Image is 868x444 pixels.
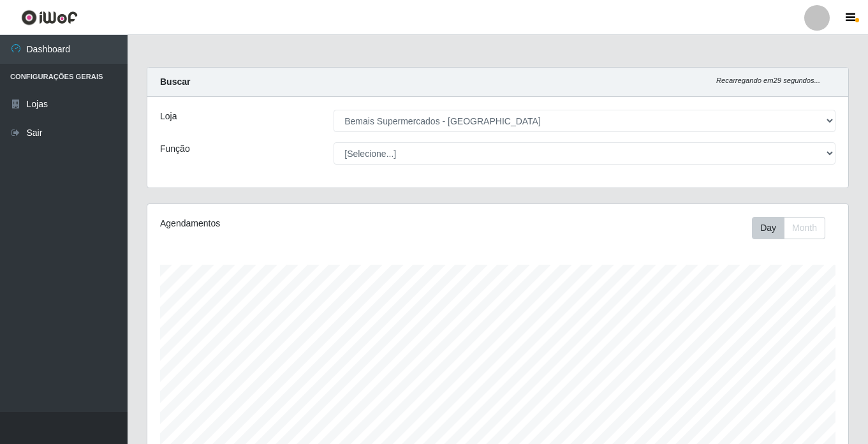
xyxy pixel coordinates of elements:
[716,77,820,84] i: Recarregando em 29 segundos...
[160,77,190,87] strong: Buscar
[784,217,825,239] button: Month
[752,217,825,239] div: First group
[752,217,835,239] div: Toolbar with button groups
[160,142,190,156] label: Função
[160,217,430,230] div: Agendamentos
[160,110,177,123] label: Loja
[752,217,784,239] button: Day
[21,10,78,26] img: CoreUI Logo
